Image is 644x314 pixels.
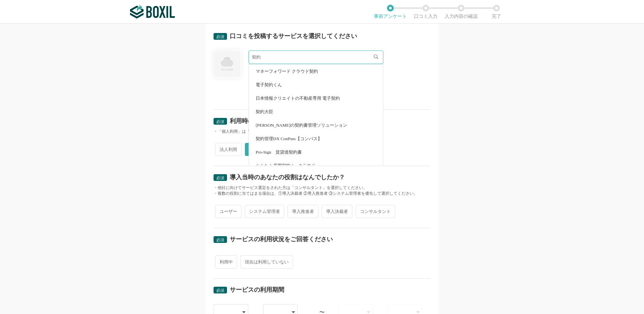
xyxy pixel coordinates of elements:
span: コンサルタント [356,205,395,218]
div: 口コミを投稿するサービスを選択してください [230,33,357,39]
div: ・他社に向けてサービス選定をされた方は「コンサルタント」を選択してください。 [214,185,430,191]
li: 口コミ入力 [408,5,443,19]
span: マネーフォワード クラウド契約 [256,69,318,73]
span: 導入推進者 [288,205,318,218]
img: ボクシルSaaS_ロゴ [130,5,175,19]
span: 個人利用 [245,143,271,156]
div: 利用時の形態は何でしたか？ [230,118,309,124]
span: 利用中 [215,255,237,269]
span: 必須 [216,238,224,242]
span: ユーザー [215,205,241,218]
div: サービスの利用状況をご回答ください [230,236,333,242]
span: 必須 [216,176,224,180]
span: 日本情報クリエイトの不動産専用 電子契約 [256,96,340,100]
div: ・「個人利用」は「個人事業主」として利用した場合にのみ選択してください。 [214,129,430,134]
span: [PERSON_NAME]の契約書管理ソリューション [256,123,347,127]
span: 必須 [216,34,224,39]
div: サービスの利用期間 [230,287,284,293]
li: 事前アンケート [373,5,408,19]
span: 現在は利用していない [240,255,293,269]
li: 入力内容の確認 [443,5,479,19]
input: サービス名で検索 [249,51,383,64]
span: かんたん雇用契約 for クラウド [256,163,316,168]
div: ・複数の役割に当てはまる場合は、①導入決裁者 ②導入推進者 ③システム管理者を優先して選択してください。 [214,191,430,196]
span: 必須 [216,119,224,124]
span: 契約管理DX ConPass【コンパス】 [256,136,322,141]
span: システム管理者 [245,205,284,218]
div: 導入当時のあなたの役割はなんでしたか？ [230,174,345,180]
span: 必須 [216,288,224,293]
span: Pro-Sign 賃貸借契約書 [256,150,302,154]
li: 完了 [479,5,514,19]
span: 電子契約くん [256,83,282,87]
span: 導入決裁者 [322,205,352,218]
span: 契約大臣 [256,109,273,114]
span: 法人利用 [215,143,241,156]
